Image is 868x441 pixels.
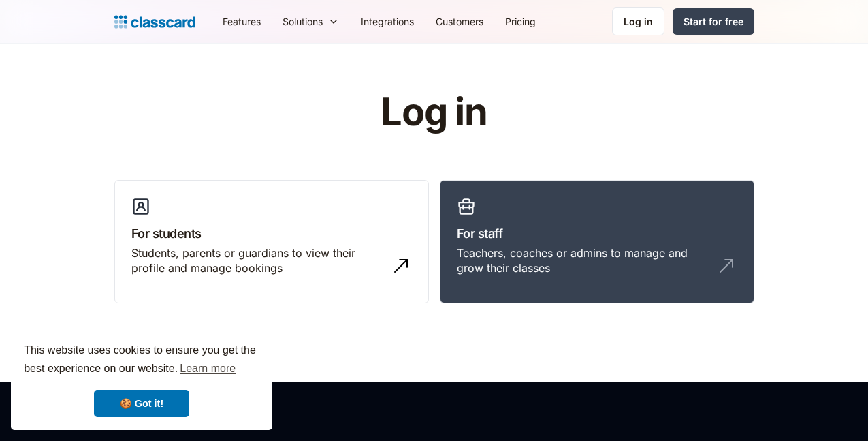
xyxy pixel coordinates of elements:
[612,7,664,35] a: Log in
[494,6,547,37] a: Pricing
[425,6,494,37] a: Customers
[178,359,238,379] a: learn more about cookies
[114,12,195,31] a: home
[283,14,323,29] div: Solutions
[457,245,710,276] div: Teachers, coaches or admins to manage and grow their classes
[350,6,425,37] a: Integrations
[131,245,385,276] div: Students, parents or guardians to view their profile and manage bookings
[440,180,754,304] a: For staffTeachers, coaches or admins to manage and grow their classes
[218,91,650,134] h1: Log in
[94,390,189,417] a: dismiss cookie message
[24,342,259,379] span: This website uses cookies to ensure you get the best experience on our website.
[272,6,350,37] div: Solutions
[673,8,754,35] a: Start for free
[131,224,412,243] h3: For students
[624,14,653,29] div: Log in
[684,14,743,29] div: Start for free
[11,329,272,430] div: cookieconsent
[457,224,737,243] h3: For staff
[212,6,272,37] a: Features
[114,180,429,304] a: For studentsStudents, parents or guardians to view their profile and manage bookings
